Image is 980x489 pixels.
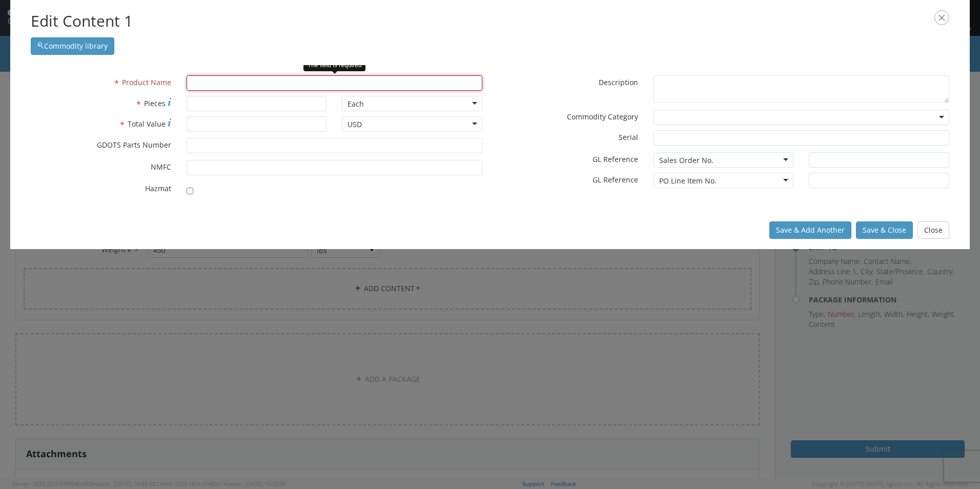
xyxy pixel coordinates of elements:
[97,140,171,150] span: GDOTS Parts Number
[599,77,638,87] span: Description
[31,10,949,32] h2: Edit Content 1
[769,221,851,239] button: Save & Add Another
[348,99,364,109] div: Each
[303,59,365,71] div: The field is required
[917,221,949,239] button: Close
[567,112,638,121] span: Commodity Category
[856,221,913,239] button: Save & Close
[145,184,171,193] span: Hazmat
[659,176,717,186] div: PO Line Item No.
[122,77,171,87] span: Product Name
[128,119,166,129] span: Total Value
[31,37,114,55] button: Commodity library
[593,175,638,185] span: GL Reference
[151,162,171,172] span: NMFC
[619,132,638,142] span: Serial
[348,119,362,130] div: USD
[144,98,166,108] span: Pieces
[659,155,713,166] div: Sales Order No.
[593,154,638,164] span: GL Reference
